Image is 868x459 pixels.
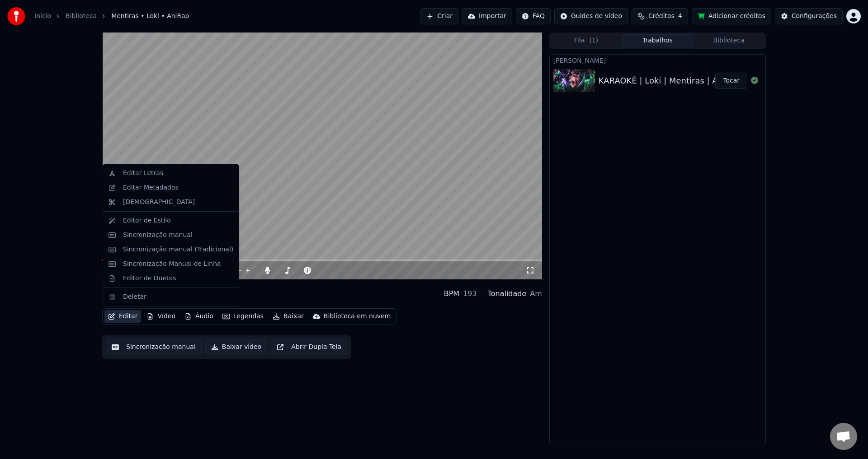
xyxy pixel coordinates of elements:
button: Sincronização manual [106,339,202,355]
div: Editor de Estilo [123,216,171,225]
div: Loki • AniRap [102,296,145,305]
button: Tocar [715,73,747,89]
div: KARAOKÊ | Loki | Mentiras | AniRap [599,74,741,87]
div: Tonalidade [488,288,527,299]
button: Adicionar créditos [692,8,771,24]
div: Biblioteca em nuvem [324,312,391,321]
div: Bate-papo aberto [830,423,857,450]
a: Biblioteca [66,12,97,21]
button: Baixar vídeo [205,339,267,355]
span: Mentiras • Loki • AniRap [111,12,189,21]
div: Deletar [123,292,146,301]
div: [DEMOGRAPHIC_DATA] [123,198,195,207]
button: Vídeo [143,310,179,323]
button: Configurações [775,8,843,24]
button: Fila [551,34,622,47]
button: Guides de vídeo [554,8,628,24]
button: Créditos4 [632,8,688,24]
button: Editar [104,310,141,323]
div: BPM [444,288,459,299]
div: Editar Metadados [123,183,179,192]
span: Créditos [648,12,675,21]
div: [PERSON_NAME] [550,55,765,65]
button: Legendas [219,310,267,323]
div: Mentiras [102,283,145,296]
div: Editor de Duetos [123,274,176,283]
nav: breadcrumb [34,12,189,21]
button: FAQ [516,8,551,24]
button: Criar [420,8,458,24]
div: Sincronização manual [123,231,193,240]
img: youka [7,7,25,25]
div: Am [530,288,542,299]
button: Abrir Dupla Tela [271,339,347,355]
button: Importar [462,8,512,24]
span: ( 1 ) [589,36,598,45]
button: Trabalhos [622,34,693,47]
a: Início [34,12,51,21]
div: Sincronização manual (Tradicional) [123,245,233,254]
button: Baixar [269,310,307,323]
div: Sincronização Manual de Linha [123,260,221,269]
div: Configurações [792,12,837,21]
span: 4 [678,12,682,21]
div: 193 [463,288,477,299]
button: Áudio [181,310,217,323]
button: Biblioteca [693,34,764,47]
div: Editar Letras [123,169,163,178]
